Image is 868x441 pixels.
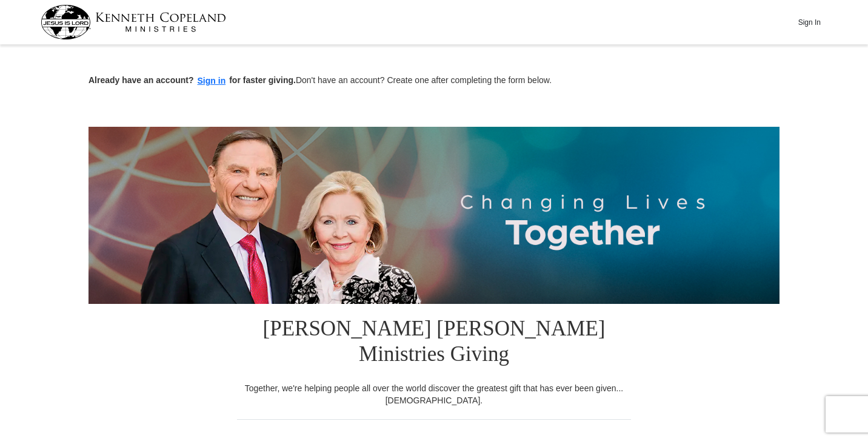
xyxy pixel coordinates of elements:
[194,74,230,88] button: Sign in
[88,74,780,88] p: Don't have an account? Create one after completing the form below.
[237,382,631,406] div: Together, we're helping people all over the world discover the greatest gift that has ever been g...
[237,304,631,382] h1: [PERSON_NAME] [PERSON_NAME] Ministries Giving
[88,75,296,85] strong: Already have an account? for faster giving.
[791,13,827,32] button: Sign In
[41,5,226,39] img: kcm-header-logo.svg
